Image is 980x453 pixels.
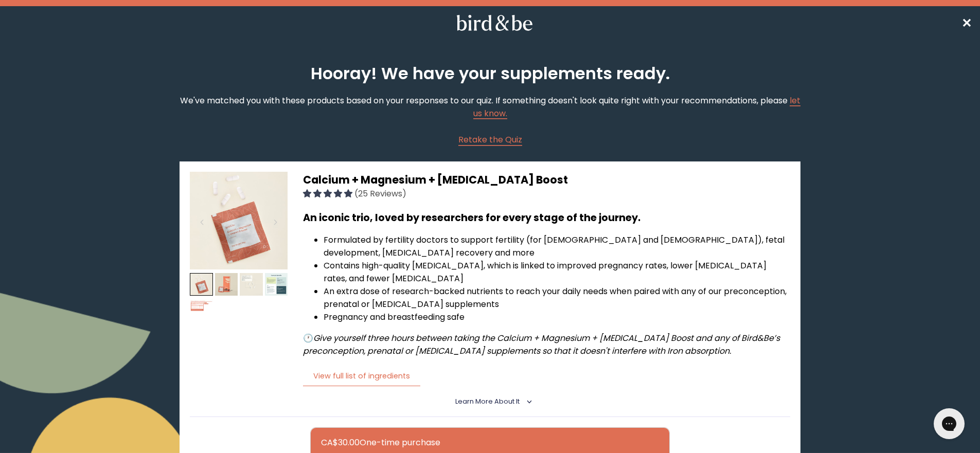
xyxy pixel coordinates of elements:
span: Pregnancy and breastfeeding safe [324,311,465,323]
img: thumbnail image [190,299,213,322]
b: An iconic trio, loved by researchers for every stage of the journey. [303,211,640,225]
button: View full list of ingredients [303,366,420,387]
a: let us know. [473,95,800,119]
li: Contains high-quality [MEDICAL_DATA], which is linked to improved pregnancy rates, lower [MEDICAL... [324,259,790,285]
li: An extra dose of research-backed nutrients to reach your daily needs when paired with any of our ... [324,285,790,311]
img: thumbnail image [215,273,238,296]
em: Give yourself three hours between taking the Calcium + Magnesium + [MEDICAL_DATA] Boost and any o... [303,332,780,357]
span: Learn More About it [455,397,520,406]
span: ✕ [961,14,972,31]
i: < [523,399,532,404]
img: thumbnail image [240,273,263,296]
span: 4.84 stars [303,188,354,200]
h2: Hooray! We have your supplements ready. [304,61,676,86]
li: Formulated by fertility doctors to support fertility (for [DEMOGRAPHIC_DATA] and [DEMOGRAPHIC_DAT... [324,233,790,259]
img: thumbnail image [265,273,288,296]
img: thumbnail image [190,273,213,296]
span: Retake the Quiz [458,134,522,146]
span: Calcium + Magnesium + [MEDICAL_DATA] Boost [303,172,568,187]
iframe: Gorgias live chat messenger [929,405,970,443]
img: thumbnail image [190,172,288,269]
p: We've matched you with these products based on your responses to our quiz. If something doesn't l... [180,94,800,120]
a: ✕ [961,14,972,32]
strong: 🕐 [303,332,313,344]
span: (25 Reviews) [354,188,406,200]
summary: Learn More About it < [455,397,525,406]
a: Retake the Quiz [458,133,522,146]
